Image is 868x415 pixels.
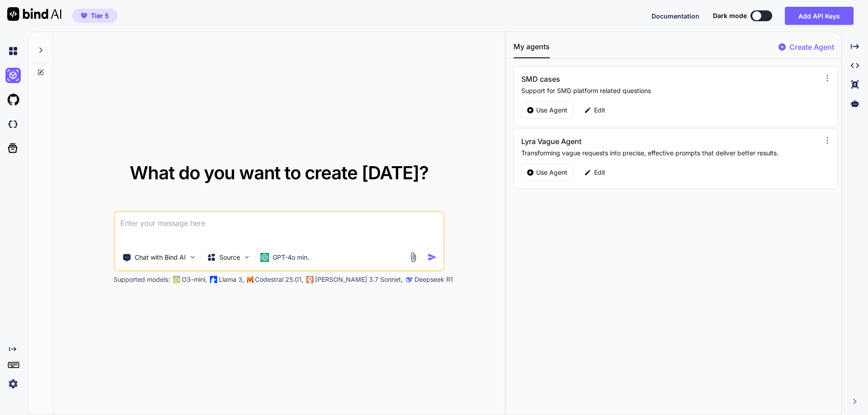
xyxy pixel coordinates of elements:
[210,276,217,283] img: Llama2
[789,42,834,52] p: Create Agent
[5,376,21,392] img: settings
[5,68,21,83] img: ai-studio
[306,276,313,283] img: claude
[594,106,605,115] p: Edit
[5,43,21,59] img: chat
[594,168,605,177] p: Edit
[651,12,699,20] span: Documentation
[219,275,244,284] p: Llama 3,
[113,275,170,284] p: Supported models:
[514,41,550,58] button: My agents
[408,252,418,262] img: attachment
[536,106,567,115] p: Use Agent
[273,253,311,262] p: GPT-4o min..
[521,74,728,84] h3: SMD cases
[536,168,567,177] p: Use Agent
[521,149,816,158] p: Transforming vague requests into precise, effective prompts that deliver better results.
[72,9,118,23] button: premiumTier 5
[521,86,816,95] p: Support for SMD platform related questions
[7,7,61,21] img: Bind AI
[130,162,429,184] span: What do you want to create [DATE]?
[91,11,109,20] span: Tier 5
[182,275,207,284] p: O3-mini,
[315,275,403,284] p: [PERSON_NAME] 3.7 Sonnet,
[5,117,21,132] img: darkCloudIdeIcon
[81,13,87,19] img: premium
[255,275,303,284] p: Codestral 25.01,
[427,252,437,262] img: icon
[189,253,196,261] img: Pick Tools
[173,276,180,283] img: GPT-4
[415,275,453,284] p: Deepseek R1
[521,136,728,147] h3: Lyra Vague Agent
[785,7,854,25] button: Add API Keys
[260,253,269,262] img: GPT-4o mini
[713,11,747,20] span: Dark mode
[243,253,250,261] img: Pick Models
[651,11,699,21] button: Documentation
[219,253,240,262] p: Source
[406,276,413,283] img: claude
[247,276,253,283] img: Mistral-AI
[5,92,21,107] img: githubLight
[135,253,186,262] p: Chat with Bind AI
